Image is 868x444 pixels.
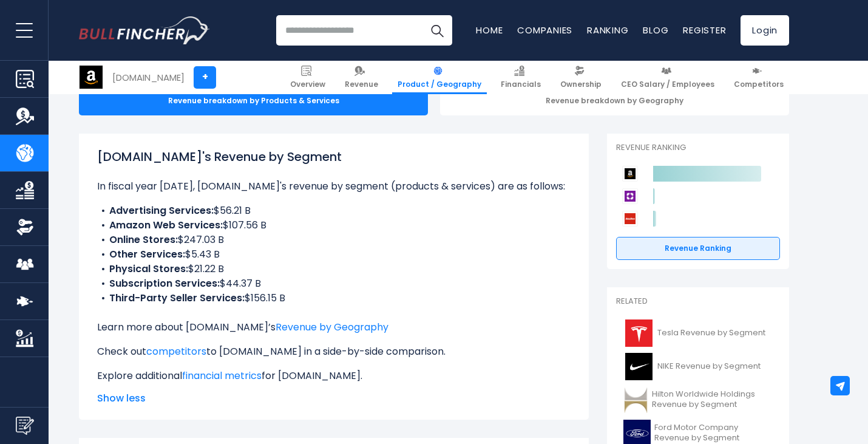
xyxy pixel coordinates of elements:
[616,383,780,417] a: Hilton Worldwide Holdings Revenue by Segment
[16,218,34,236] img: Ownership
[345,80,378,89] span: Revenue
[97,148,571,166] h1: [DOMAIN_NAME]'s Revenue by Segment
[616,143,780,153] p: Revenue Ranking
[623,353,654,380] img: NKE logo
[560,80,602,89] span: Ownership
[290,80,325,89] span: Overview
[683,24,726,36] a: Register
[109,203,214,217] b: Advertising Services:
[109,291,245,305] b: Third-Party Seller Services:
[615,61,720,94] a: CEO Salary / Employees
[97,320,571,335] p: Learn more about [DOMAIN_NAME]’s
[622,211,638,227] img: AutoZone competitors logo
[657,361,761,372] span: NIKE Revenue by Segment
[587,24,628,36] a: Ranking
[97,179,571,194] p: In fiscal year [DATE], [DOMAIN_NAME]'s revenue by segment (products & services) are as follows:
[422,15,452,46] button: Search
[622,166,638,182] img: Amazon.com competitors logo
[97,218,571,233] li: $107.56 B
[112,70,185,84] div: [DOMAIN_NAME]
[623,386,648,414] img: HLT logo
[657,328,765,338] span: Tesla Revenue by Segment
[616,350,780,383] a: NIKE Revenue by Segment
[555,61,607,94] a: Ownership
[339,61,384,94] a: Revenue
[97,291,571,306] li: $156.15 B
[616,237,780,260] a: Revenue Ranking
[728,61,789,94] a: Competitors
[97,203,571,218] li: $56.21 B
[109,218,223,232] b: Amazon Web Services:
[476,24,503,36] a: Home
[285,61,331,94] a: Overview
[398,80,481,89] span: Product / Geography
[97,247,571,262] li: $5.43 B
[109,247,185,261] b: Other Services:
[79,86,428,115] div: Revenue breakdown by Products & Services
[194,66,216,89] a: +
[392,61,487,94] a: Product / Geography
[734,80,784,89] span: Competitors
[621,80,714,89] span: CEO Salary / Employees
[622,188,638,204] img: Wayfair competitors logo
[97,344,571,359] p: Check out to [DOMAIN_NAME] in a side-by-side comparison.
[276,320,388,334] a: Revenue by Geography
[146,344,206,358] a: competitors
[97,391,571,406] span: Show less
[652,389,773,410] span: Hilton Worldwide Holdings Revenue by Segment
[109,276,220,290] b: Subscription Services:
[741,15,789,46] a: Login
[440,86,789,115] div: Revenue breakdown by Geography
[182,369,262,383] a: financial metrics
[79,16,210,44] img: Bullfincher logo
[495,61,546,94] a: Financials
[79,16,209,44] a: Go to homepage
[623,319,654,347] img: TSLA logo
[501,80,541,89] span: Financials
[643,24,668,36] a: Blog
[80,66,103,89] img: AMZN logo
[616,316,780,350] a: Tesla Revenue by Segment
[616,296,780,307] p: Related
[109,262,188,276] b: Physical Stores:
[654,423,773,443] span: Ford Motor Company Revenue by Segment
[517,24,572,36] a: Companies
[97,233,571,247] li: $247.03 B
[97,276,571,291] li: $44.37 B
[97,262,571,276] li: $21.22 B
[97,369,571,383] p: Explore additional for [DOMAIN_NAME].
[109,233,178,247] b: Online Stores:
